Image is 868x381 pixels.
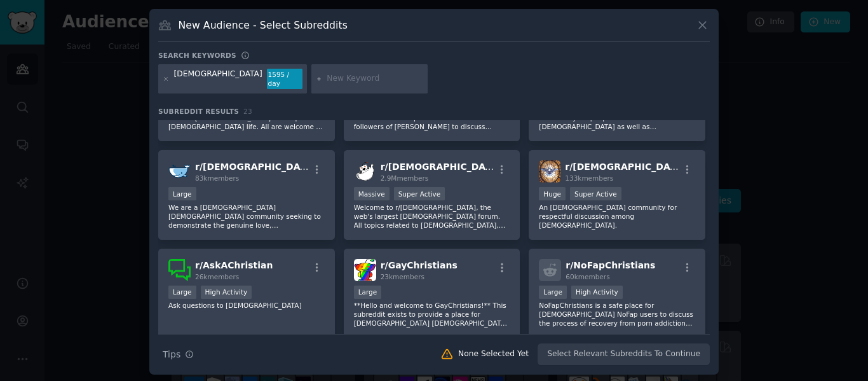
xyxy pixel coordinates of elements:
[354,160,376,183] img: atheism
[327,73,423,85] input: New Keyword
[158,343,198,366] button: Tips
[168,203,325,230] p: We are a [DEMOGRAPHIC_DATA] [DEMOGRAPHIC_DATA] community seeking to demonstrate the genuine love,...
[195,162,316,172] span: r/ [DEMOGRAPHIC_DATA]
[158,51,236,60] h3: Search keywords
[566,260,655,270] span: r/ NoFapChristians
[158,107,239,116] span: Subreddit Results
[267,69,302,89] div: 1595 / day
[381,260,458,270] span: r/ GayChristians
[539,286,567,299] div: Large
[354,286,382,299] div: Large
[381,162,501,172] span: r/ [DEMOGRAPHIC_DATA]
[539,301,695,328] p: NoFapChristians is a safe place for [DEMOGRAPHIC_DATA] NoFap users to discuss the process of reco...
[381,273,424,281] span: 23k members
[168,259,191,281] img: AskAChristian
[201,286,252,299] div: High Activity
[565,174,613,182] span: 133k members
[163,348,180,361] span: Tips
[168,301,325,310] p: Ask questions to [DEMOGRAPHIC_DATA]
[571,286,623,299] div: High Activity
[539,160,560,183] img: Christian
[168,187,196,200] div: Large
[168,160,191,183] img: Christians
[354,203,510,230] p: Welcome to r/[DEMOGRAPHIC_DATA], the web's largest [DEMOGRAPHIC_DATA] forum. All topics related t...
[570,187,621,200] div: Super Active
[174,69,262,89] div: [DEMOGRAPHIC_DATA]
[565,162,686,172] span: r/ [DEMOGRAPHIC_DATA]
[179,18,348,32] h3: New Audience - Select Subreddits
[381,174,429,182] span: 2.9M members
[354,259,376,281] img: GayChristians
[539,203,695,230] p: An [DEMOGRAPHIC_DATA] community for respectful discussion among [DEMOGRAPHIC_DATA].
[195,260,273,270] span: r/ AskAChristian
[354,301,510,328] p: **Hello and welcome to GayChristians!** This subreddit exists to provide a place for [DEMOGRAPHIC...
[354,187,390,200] div: Massive
[243,107,252,115] span: 23
[168,286,196,299] div: Large
[539,187,566,200] div: Huge
[195,273,239,281] span: 26k members
[458,349,529,360] div: None Selected Yet
[394,187,445,200] div: Super Active
[566,273,609,281] span: 60k members
[195,174,239,182] span: 83k members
